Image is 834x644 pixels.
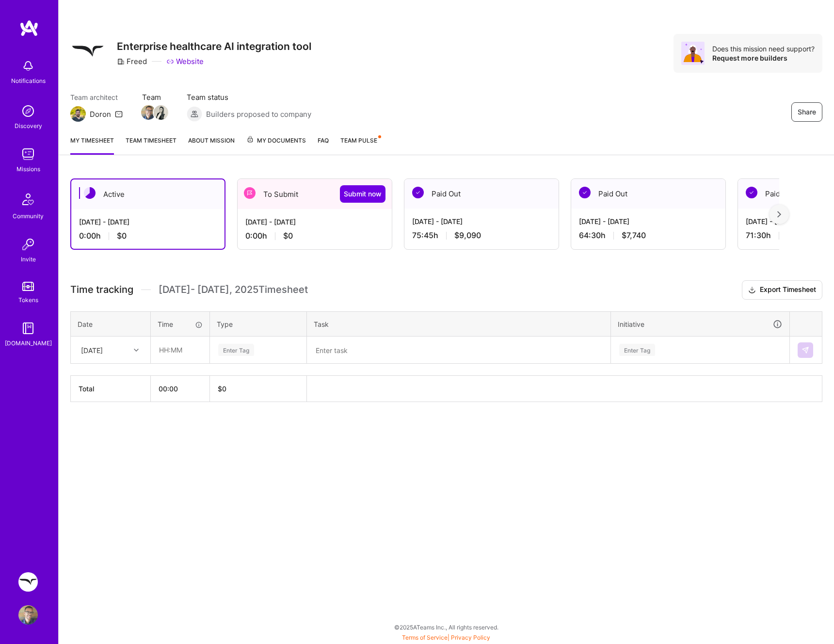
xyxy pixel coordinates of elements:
[11,76,46,86] div: Notifications
[117,231,127,241] span: $0
[218,342,254,357] div: Enter Tag
[340,137,377,144] span: Team Pulse
[681,42,705,65] img: Avatar
[70,284,133,296] span: Time tracking
[210,311,307,337] th: Type
[454,230,481,241] span: $9,090
[244,187,256,199] img: To Submit
[70,106,86,122] img: Team Architect
[412,230,551,241] div: 75:45 h
[19,19,39,37] img: logo
[412,216,551,226] div: [DATE] - [DATE]
[451,634,490,641] a: Privacy Policy
[126,135,176,155] a: Team timesheet
[58,615,834,639] div: © 2025 ATeams Inc., All rights reserved.
[134,348,139,353] i: icon Chevron
[246,135,306,155] a: My Documents
[340,135,380,155] a: Team Pulse
[18,56,38,76] img: bell
[84,187,96,199] img: Active
[777,211,781,218] img: right
[218,385,226,393] span: $ 0
[71,376,151,402] th: Total
[166,56,204,66] a: Website
[245,217,384,227] div: [DATE] - [DATE]
[238,179,392,209] div: To Submit
[619,342,655,357] div: Enter Tag
[246,135,306,146] span: My Documents
[154,105,168,120] img: Team Member Avatar
[16,605,40,625] a: User Avatar
[307,311,611,337] th: Task
[245,231,384,241] div: 0:00 h
[579,230,718,241] div: 64:30 h
[622,230,646,241] span: $7,740
[748,285,756,295] i: icon Download
[16,188,40,211] img: Community
[16,572,40,592] a: Freed: Enterprise healthcare AI integration tool
[16,164,40,174] div: Missions
[71,311,151,337] th: Date
[142,104,155,121] a: Team Member Avatar
[344,189,382,199] span: Submit now
[21,254,36,264] div: Invite
[159,284,308,296] span: [DATE] - [DATE] , 2025 Timesheet
[618,319,783,330] div: Initiative
[798,107,816,117] span: Share
[579,216,718,226] div: [DATE] - [DATE]
[115,110,123,118] i: icon Mail
[18,319,38,338] img: guide book
[13,211,44,221] div: Community
[81,345,103,355] div: [DATE]
[412,187,424,198] img: Paid Out
[402,634,448,641] a: Terms of Service
[117,56,147,66] div: Freed
[206,109,311,119] span: Builders proposed to company
[712,53,815,63] div: Request more builders
[70,34,105,69] img: Company Logo
[188,135,235,155] a: About Mission
[90,109,111,119] div: Doron
[151,337,209,363] input: HH:MM
[158,319,203,329] div: Time
[22,282,34,291] img: tokens
[151,376,210,402] th: 00:00
[70,92,123,102] span: Team architect
[18,101,38,121] img: discovery
[71,179,225,209] div: Active
[15,121,42,131] div: Discovery
[18,605,38,625] img: User Avatar
[142,92,167,102] span: Team
[18,572,38,592] img: Freed: Enterprise healthcare AI integration tool
[187,92,311,102] span: Team status
[5,338,52,348] div: [DOMAIN_NAME]
[742,280,822,300] button: Export Timesheet
[571,179,725,209] div: Paid Out
[318,135,329,155] a: FAQ
[79,231,217,241] div: 0:00 h
[155,104,167,121] a: Team Member Avatar
[579,187,591,198] img: Paid Out
[18,145,38,164] img: teamwork
[791,102,822,122] button: Share
[141,105,156,120] img: Team Member Avatar
[402,634,490,641] span: |
[187,106,202,122] img: Builders proposed to company
[18,235,38,254] img: Invite
[712,44,815,53] div: Does this mission need support?
[117,40,311,52] h3: Enterprise healthcare AI integration tool
[802,346,809,354] img: Submit
[79,217,217,227] div: [DATE] - [DATE]
[283,231,293,241] span: $0
[70,135,114,155] a: My timesheet
[340,185,385,203] button: Submit now
[117,58,125,65] i: icon CompanyGray
[18,295,38,305] div: Tokens
[746,187,757,198] img: Paid Out
[404,179,559,209] div: Paid Out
